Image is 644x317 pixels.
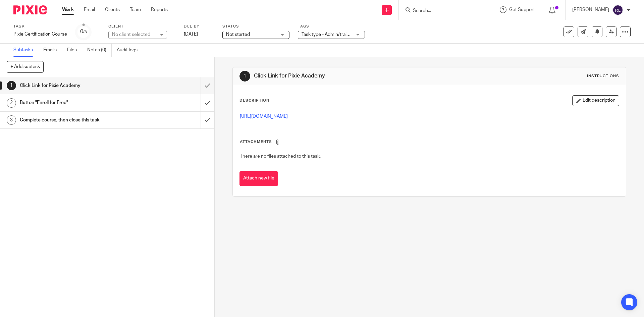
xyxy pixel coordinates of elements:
[184,24,214,29] label: Due by
[239,71,250,82] div: 1
[302,32,356,37] span: Task type - Admin/training
[7,81,16,90] div: 1
[43,44,62,57] a: Emails
[222,24,289,29] label: Status
[612,5,623,15] img: svg%3E
[87,44,112,57] a: Notes (0)
[83,30,87,34] small: /3
[7,61,44,72] button: + Add subtask
[112,31,156,38] div: No client selected
[105,6,120,13] a: Clients
[572,95,619,106] button: Edit description
[108,24,175,29] label: Client
[587,73,619,79] div: Instructions
[13,44,38,57] a: Subtasks
[509,7,535,12] span: Get Support
[7,115,16,125] div: 3
[13,24,67,29] label: Task
[226,32,250,37] span: Not started
[239,98,269,103] p: Description
[240,140,272,144] span: Attachments
[13,5,47,14] img: Pixie
[239,171,278,186] button: Attach new file
[7,98,16,108] div: 2
[240,114,288,119] a: [URL][DOMAIN_NAME]
[62,6,74,13] a: Work
[80,28,87,36] div: 0
[254,72,444,80] h1: Click Link for Pixie Academy
[184,32,198,37] span: [DATE]
[20,98,136,108] h1: Button "Enroll for Free"
[412,8,473,14] input: Search
[572,6,609,13] p: [PERSON_NAME]
[240,154,321,159] span: There are no files attached to this task.
[20,81,136,91] h1: Click Link for Pixie Academy
[20,115,136,125] h1: Complete course, then close this task
[67,44,82,57] a: Files
[13,31,67,38] div: Pixie Certification Course
[130,6,141,13] a: Team
[298,24,365,29] label: Tags
[84,6,95,13] a: Email
[151,6,168,13] a: Reports
[117,44,143,57] a: Audit logs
